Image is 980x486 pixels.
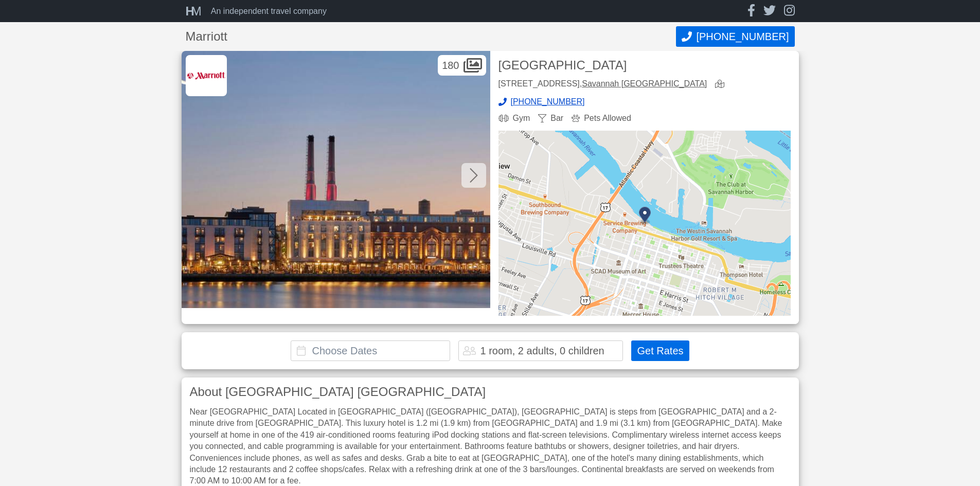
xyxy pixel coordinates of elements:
div: 1 room, 2 adults, 0 children [480,346,604,356]
h1: Marriott [186,30,676,43]
span: M [191,4,199,18]
a: instagram [784,4,795,18]
div: Gym [498,114,530,122]
a: Savannah [GEOGRAPHIC_DATA] [582,79,707,88]
h2: [GEOGRAPHIC_DATA] [498,59,791,71]
a: HM [186,5,207,17]
span: [PHONE_NUMBER] [511,98,585,106]
img: map [498,131,791,316]
button: Get Rates [631,340,689,361]
div: 180 [438,55,486,76]
span: [PHONE_NUMBER] [696,31,789,43]
a: facebook [747,4,755,18]
button: Call [676,26,794,47]
div: [STREET_ADDRESS], [498,80,707,89]
div: Pets Allowed [572,114,631,122]
img: Featured [182,51,490,308]
input: Choose Dates [291,340,450,361]
h3: About [GEOGRAPHIC_DATA] [GEOGRAPHIC_DATA] [190,386,791,398]
a: twitter [763,4,776,18]
div: An independent travel company [211,7,327,15]
span: H [186,4,191,18]
div: Bar [538,114,563,122]
a: view map [715,80,728,89]
img: Marriott [186,55,227,96]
